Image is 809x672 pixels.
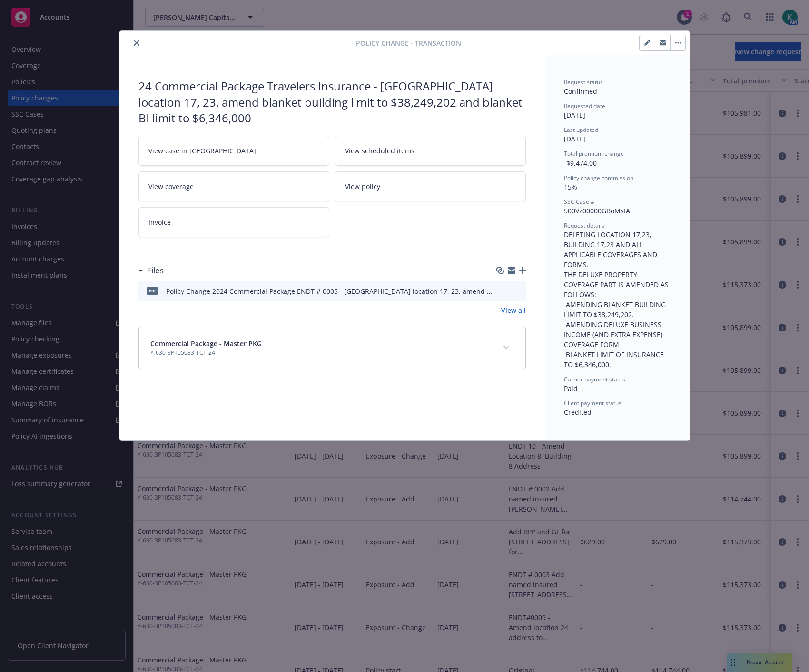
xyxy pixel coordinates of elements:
[131,37,142,49] button: close
[564,110,585,120] span: [DATE]
[564,78,603,86] span: Request status
[138,207,329,237] a: Invoice
[564,126,598,134] span: Last updated
[138,264,164,277] div: Files
[150,349,262,357] span: Y-630-3P105083-TCT-24
[564,174,633,182] span: Policy change commission
[564,221,604,230] span: Request details
[564,182,577,191] span: 15%
[148,181,194,191] span: View coverage
[166,286,494,296] div: Policy Change 2024 Commercial Package ENDT # 0005 - [GEOGRAPHIC_DATA] location 17, 23, amend blan...
[498,286,506,296] button: download file
[564,159,597,168] span: -$9,474.00
[564,230,671,369] span: DELETING LOCATION 17,23, BUILDING 17,23 AND ALL APPLICABLE COVERAGES AND FORMS. THE DELUXE PROPER...
[345,181,380,191] span: View policy
[564,206,633,215] span: 500Vz00000GBoMsIAL
[564,150,624,158] span: Total premium change
[564,198,594,206] span: SSC Case #
[499,340,514,355] button: expand content
[138,136,329,166] a: View case in [GEOGRAPHIC_DATA]
[564,384,578,393] span: Paid
[564,102,605,110] span: Requested date
[564,87,597,96] span: Confirmed
[139,327,525,369] div: Commercial Package - Master PKGY-630-3P105083-TCT-24expand content
[564,408,592,417] span: Credited
[345,146,414,156] span: View scheduled items
[564,134,585,143] span: [DATE]
[564,375,625,383] span: Carrier payment status
[138,78,526,126] div: 24 Commercial Package Travelers Insurance - [GEOGRAPHIC_DATA] location 17, 23, amend blanket buil...
[335,171,526,201] a: View policy
[513,286,522,296] button: preview file
[138,171,329,201] a: View coverage
[148,146,256,156] span: View case in [GEOGRAPHIC_DATA]
[356,38,461,48] span: Policy change - Transaction
[148,217,171,227] span: Invoice
[564,399,622,407] span: Client payment status
[147,287,158,294] span: pdf
[150,339,262,349] span: Commercial Package - Master PKG
[501,305,526,315] a: View all
[335,136,526,166] a: View scheduled items
[147,264,164,277] h3: Files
